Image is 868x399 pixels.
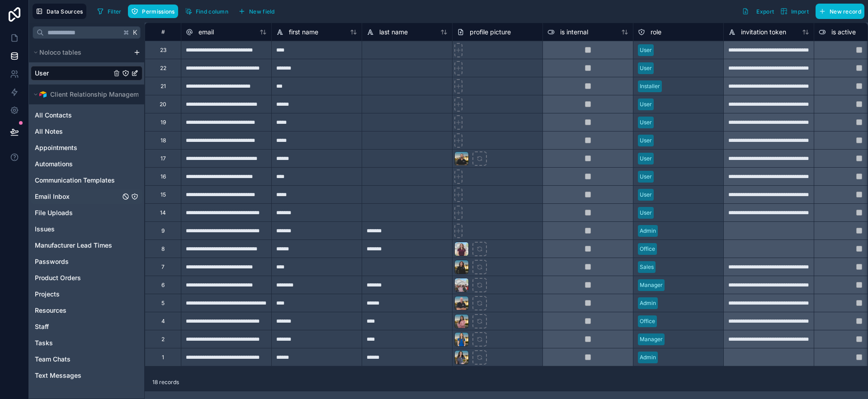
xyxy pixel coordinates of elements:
[160,209,166,216] div: 14
[640,281,663,289] div: Manager
[161,300,165,307] div: 5
[160,47,166,54] div: 23
[160,83,166,90] div: 21
[640,299,656,307] div: Admin
[739,4,777,19] button: Export
[640,82,660,90] div: Installer
[249,8,275,15] span: New field
[640,173,652,181] div: User
[161,263,165,271] div: 7
[160,137,166,144] div: 18
[160,191,166,198] div: 15
[161,227,165,235] div: 9
[640,64,652,72] div: User
[640,118,652,127] div: User
[756,8,774,15] span: Export
[560,28,588,37] span: is internal
[289,28,318,37] span: first name
[640,136,652,145] div: User
[160,65,166,72] div: 22
[196,8,228,15] span: Find column
[640,100,652,108] div: User
[47,8,83,15] span: Data Sources
[830,8,861,15] span: New record
[94,5,125,18] button: Filter
[651,28,661,37] span: role
[198,28,214,37] span: email
[160,119,166,126] div: 19
[132,29,138,36] span: K
[640,317,655,325] div: Office
[161,245,165,253] div: 8
[152,28,174,35] div: #
[640,191,652,199] div: User
[831,28,856,37] span: is active
[777,4,812,19] button: Import
[160,155,166,162] div: 17
[161,318,165,325] div: 4
[640,353,656,361] div: Admin
[128,5,181,18] a: Permissions
[640,227,656,235] div: Admin
[741,28,786,37] span: invitation token
[160,173,166,180] div: 16
[33,4,86,19] button: Data Sources
[816,4,864,19] button: New record
[108,8,122,15] span: Filter
[640,46,652,54] div: User
[812,4,864,19] a: New record
[640,209,652,217] div: User
[152,379,179,386] span: 18 records
[640,155,652,163] div: User
[640,245,655,253] div: Office
[161,282,165,289] div: 6
[161,336,165,343] div: 2
[162,354,164,361] div: 1
[791,8,809,15] span: Import
[128,5,178,18] button: Permissions
[640,335,663,343] div: Manager
[182,5,231,18] button: Find column
[379,28,408,37] span: last name
[640,263,654,271] div: Sales
[235,5,278,18] button: New field
[160,101,166,108] div: 20
[470,28,511,37] span: profile picture
[142,8,175,15] span: Permissions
